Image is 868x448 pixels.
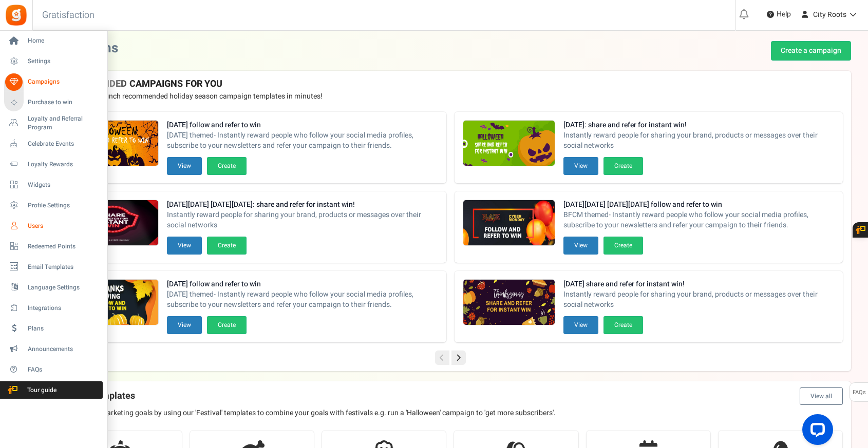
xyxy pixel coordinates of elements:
img: Recommended Campaigns [463,280,555,326]
p: Preview and launch recommended holiday season campaign templates in minutes! [58,91,843,102]
span: Campaigns [28,77,100,86]
span: FAQs [852,383,866,402]
button: View [563,237,598,255]
span: Help [774,9,791,20]
img: Recommended Campaigns [463,200,555,246]
strong: [DATE][DATE] [DATE][DATE] follow and refer to win [563,200,835,210]
a: Settings [4,53,103,70]
strong: [DATE][DATE] [DATE][DATE]: share and refer for instant win! [167,200,438,210]
span: Instantly reward people for sharing your brand, products or messages over their social networks [167,210,438,230]
a: FAQs [4,361,103,378]
button: Create [207,316,247,334]
span: Purchase to win [28,98,100,107]
span: [DATE] themed- Instantly reward people who follow your social media profiles, subscribe to your n... [167,130,438,151]
button: Create [207,157,247,175]
span: Celebrate Events [28,140,100,148]
h4: RECOMMENDED CAMPAIGNS FOR YOU [58,79,843,89]
span: Plans [28,324,100,333]
strong: [DATE] follow and refer to win [167,120,438,130]
span: Widgets [28,181,100,189]
a: Home [4,32,103,50]
button: View all [800,387,843,405]
button: Create [603,237,643,255]
strong: [DATE] share and refer for instant win! [563,279,835,289]
button: Create [603,316,643,334]
a: Create a campaign [771,41,851,61]
a: Widgets [4,176,103,193]
a: Users [4,217,103,235]
span: [DATE] themed- Instantly reward people who follow your social media profiles, subscribe to your n... [167,289,438,310]
button: View [167,316,202,334]
span: Instantly reward people for sharing your brand, products or messages over their social networks [563,130,835,151]
img: Recommended Campaigns [67,280,158,326]
span: Loyalty Rewards [28,160,100,169]
span: Email Templates [28,263,100,271]
span: BFCM themed- Instantly reward people who follow your social media profiles, subscribe to your new... [563,210,835,230]
a: Loyalty and Referral Program [4,114,103,132]
button: View [167,157,202,175]
span: City Roots [813,9,846,20]
span: Home [28,36,100,45]
h4: Festival templates [58,387,843,405]
span: Integrations [28,304,100,313]
span: Users [28,222,100,230]
span: Settings [28,57,100,66]
strong: [DATE]: share and refer for instant win! [563,120,835,130]
span: Language Settings [28,283,100,292]
span: Redeemed Points [28,242,100,251]
img: Recommended Campaigns [463,121,555,167]
img: Recommended Campaigns [67,200,158,246]
a: Language Settings [4,279,103,296]
a: Redeemed Points [4,238,103,255]
a: Celebrate Events [4,135,103,152]
a: Help [763,6,795,23]
img: Recommended Campaigns [67,121,158,167]
a: Campaigns [4,73,103,91]
button: View [563,157,598,175]
span: Tour guide [5,386,77,395]
img: Gratisfaction [5,4,28,27]
span: FAQs [28,365,100,374]
a: Announcements [4,340,103,358]
a: Profile Settings [4,197,103,214]
span: Profile Settings [28,201,100,210]
button: View [167,237,202,255]
span: Loyalty and Referral Program [28,114,103,132]
span: Instantly reward people for sharing your brand, products or messages over their social networks [563,289,835,310]
button: Create [603,157,643,175]
a: Email Templates [4,258,103,276]
a: Purchase to win [4,94,103,111]
h3: Gratisfaction [31,5,106,26]
a: Loyalty Rewards [4,155,103,173]
strong: [DATE] follow and refer to win [167,279,438,289]
a: Integrations [4,299,103,317]
span: Announcements [28,345,100,354]
a: Plans [4,320,103,337]
button: View [563,316,598,334]
p: Achieve your marketing goals by using our 'Festival' templates to combine your goals with festiva... [58,408,843,418]
button: Create [207,237,247,255]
